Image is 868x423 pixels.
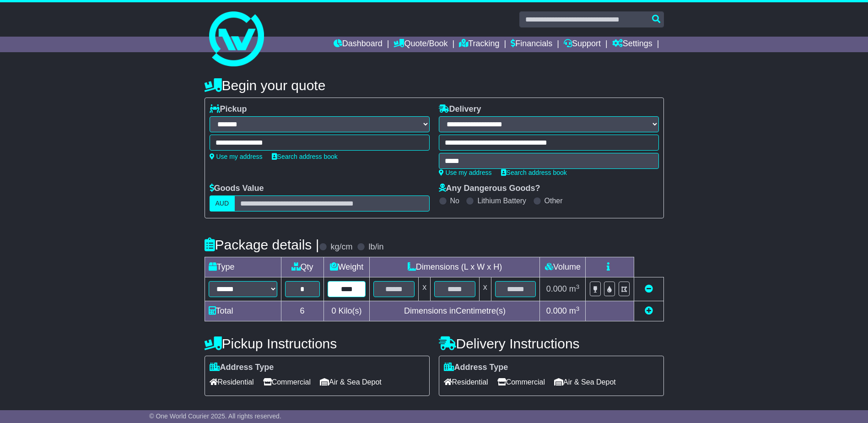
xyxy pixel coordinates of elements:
[263,375,311,389] span: Commercial
[330,242,352,252] label: kg/cm
[272,153,338,160] a: Search address book
[205,257,281,277] td: Type
[546,284,567,293] span: 0.000
[370,301,540,321] td: Dimensions in Centimetre(s)
[210,195,235,211] label: AUD
[205,301,281,321] td: Total
[419,277,431,301] td: x
[439,169,492,176] a: Use my address
[645,284,653,293] a: Remove this item
[554,375,616,389] span: Air & Sea Depot
[334,37,383,52] a: Dashboard
[370,257,540,277] td: Dimensions (L x W x H)
[459,37,499,52] a: Tracking
[569,306,580,315] span: m
[368,242,383,252] label: lb/in
[210,153,263,160] a: Use my address
[546,306,567,315] span: 0.000
[540,257,586,277] td: Volume
[477,196,526,205] label: Lithium Battery
[450,196,459,205] label: No
[612,37,652,52] a: Settings
[320,375,382,389] span: Air & Sea Depot
[210,375,254,389] span: Residential
[210,184,264,194] label: Goods Value
[205,78,664,93] h4: Begin your quote
[323,257,370,277] td: Weight
[281,257,323,277] td: Qty
[569,284,580,293] span: m
[645,306,653,315] a: Add new item
[323,301,370,321] td: Kilo(s)
[439,184,540,194] label: Any Dangerous Goods?
[576,305,580,312] sup: 3
[205,336,430,351] h4: Pickup Instructions
[205,237,319,252] h4: Package details |
[444,363,508,373] label: Address Type
[501,169,567,176] a: Search address book
[444,375,488,389] span: Residential
[281,301,323,321] td: 6
[576,283,580,290] sup: 3
[210,104,247,114] label: Pickup
[497,375,545,389] span: Commercial
[564,37,601,52] a: Support
[545,196,563,205] label: Other
[479,277,491,301] td: x
[511,37,552,52] a: Financials
[439,336,664,351] h4: Delivery Instructions
[210,363,274,373] label: Address Type
[331,306,336,315] span: 0
[394,37,447,52] a: Quote/Book
[149,412,281,420] span: © One World Courier 2025. All rights reserved.
[439,104,481,114] label: Delivery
